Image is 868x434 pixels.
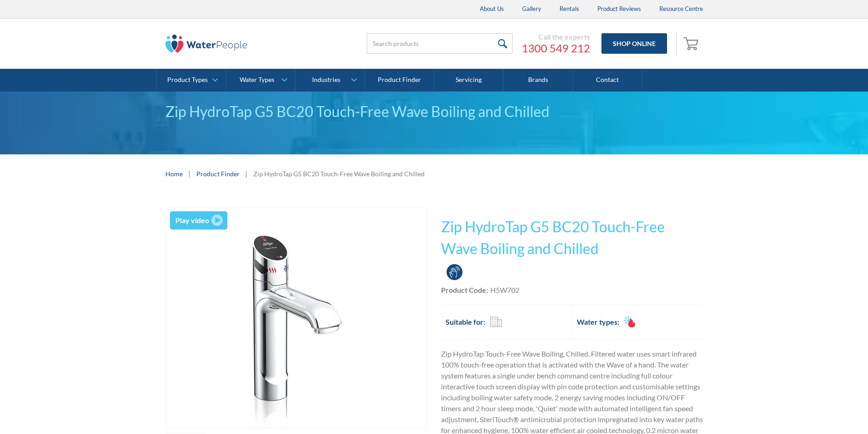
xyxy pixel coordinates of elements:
[165,101,703,123] div: Zip HydroTap G5 BC20 Touch-Free Wave Boiling and Chilled
[175,215,209,226] div: Play video
[441,286,488,294] strong: Product Code:
[365,69,434,92] a: Product Finder
[573,69,642,92] a: Contact
[170,211,228,230] a: open lightbox
[446,317,485,327] h2: Suitable for:
[167,76,208,84] div: Product Types
[186,207,407,428] img: Zip HydroTap G5 BC20 Touch-Free Wave Boiling and Chilled
[295,69,364,92] a: Industries
[226,69,295,92] a: Water Types
[165,35,247,53] img: The Water People
[681,33,703,55] a: Open cart
[244,168,249,179] div: |
[157,69,226,92] a: Product Types
[165,169,183,179] a: Home
[683,36,701,51] img: shopping cart
[522,41,590,55] a: 1300 549 212
[490,285,519,296] div: H5W702
[503,69,573,92] a: Brands
[434,69,503,92] a: Servicing
[601,33,667,54] a: Shop Online
[312,76,340,84] div: Industries
[367,33,513,54] input: Search products
[196,169,240,179] a: Product Finder
[187,168,192,179] div: |
[441,216,703,260] h1: Zip HydroTap G5 BC20 Touch-Free Wave Boiling and Chilled
[165,207,427,429] a: open lightbox
[253,169,425,179] div: Zip HydroTap G5 BC20 Touch-Free Wave Boiling and Chilled
[240,76,274,84] div: Water Types
[522,32,590,41] div: Call the experts
[577,317,619,327] h2: Water types:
